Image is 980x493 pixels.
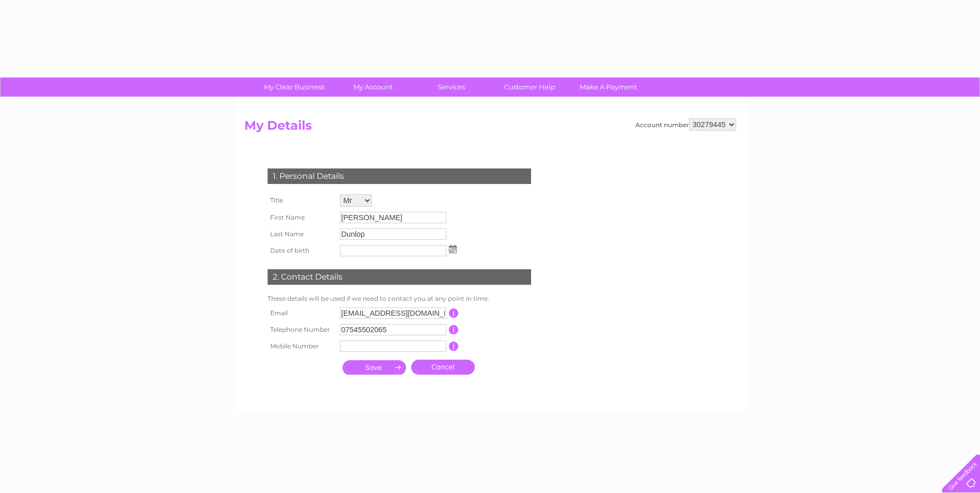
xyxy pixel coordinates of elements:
[449,325,459,334] input: Information
[265,209,337,226] th: First Name
[487,78,572,97] a: Customer Help
[330,78,415,97] a: My Account
[265,292,534,305] td: These details will be used if we need to contact you at any point in time.
[244,118,736,138] h2: My Details
[265,242,337,259] th: Date of birth
[343,360,406,375] input: Submit
[449,309,459,318] input: Information
[252,78,337,97] a: My Clear Business
[268,168,531,184] div: 1. Personal Details
[265,321,337,338] th: Telephone Number
[265,192,337,209] th: Title
[449,245,457,253] img: ...
[449,342,459,351] input: Information
[409,78,494,97] a: Services
[265,305,337,321] th: Email
[265,226,337,242] th: Last Name
[635,118,736,131] div: Account number
[566,78,651,97] a: Make A Payment
[265,338,337,355] th: Mobile Number
[268,269,531,285] div: 2. Contact Details
[411,360,475,375] a: Cancel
